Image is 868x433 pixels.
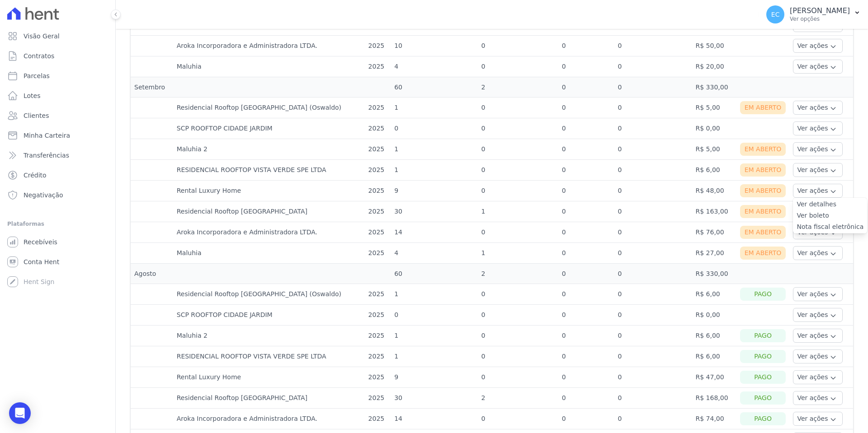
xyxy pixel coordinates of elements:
[793,308,843,322] button: Ver ações
[558,326,614,346] td: 0
[365,36,391,56] td: 2025
[740,163,786,177] div: Em Aberto
[173,160,365,181] td: RESIDENCIAL ROOFTOP VISTA VERDE SPE LTDA
[771,11,780,18] span: EC
[478,264,558,284] td: 2
[793,121,843,135] button: Ver ações
[24,171,47,180] span: Crédito
[478,56,558,77] td: 0
[793,370,843,384] button: Ver ações
[692,388,736,409] td: R$ 168,00
[614,160,692,181] td: 0
[692,36,736,56] td: R$ 50,00
[478,284,558,305] td: 0
[365,201,391,222] td: 2025
[391,139,477,160] td: 1
[740,184,786,197] div: Em Aberto
[478,326,558,346] td: 0
[614,181,692,201] td: 0
[173,305,365,326] td: SCP ROOFTOP CIDADE JARDIM
[7,219,108,229] div: Plataformas
[365,388,391,409] td: 2025
[740,350,786,363] div: Pago
[793,287,843,301] button: Ver ações
[391,305,477,326] td: 0
[692,160,736,181] td: R$ 6,00
[365,243,391,264] td: 2025
[797,211,863,220] a: Ver boleto
[391,98,477,118] td: 1
[173,139,365,160] td: Maluhia 2
[24,151,69,160] span: Transferências
[478,367,558,388] td: 0
[478,181,558,201] td: 0
[614,388,692,409] td: 0
[692,98,736,118] td: R$ 5,00
[614,201,692,222] td: 0
[478,36,558,56] td: 0
[478,77,558,98] td: 2
[692,139,736,160] td: R$ 5,00
[173,326,365,346] td: Maluhia 2
[692,181,736,201] td: R$ 48,00
[131,77,173,98] td: Setembro
[793,412,843,426] button: Ver ações
[692,56,736,77] td: R$ 20,00
[614,118,692,139] td: 0
[391,388,477,409] td: 30
[24,131,70,140] span: Minha Carteira
[365,181,391,201] td: 2025
[558,98,614,118] td: 0
[365,305,391,326] td: 2025
[793,101,843,115] button: Ver ações
[558,222,614,243] td: 0
[793,142,843,156] button: Ver ações
[4,166,112,184] a: Crédito
[790,6,850,15] p: [PERSON_NAME]
[391,326,477,346] td: 1
[740,288,786,301] div: Pago
[365,346,391,367] td: 2025
[391,409,477,429] td: 14
[478,388,558,409] td: 2
[173,118,365,139] td: SCP ROOFTOP CIDADE JARDIM
[797,200,863,209] a: Ver detalhes
[692,326,736,346] td: R$ 6,00
[24,32,60,41] span: Visão Geral
[478,201,558,222] td: 1
[4,107,112,125] a: Clientes
[24,91,41,100] span: Lotes
[793,349,843,363] button: Ver ações
[692,118,736,139] td: R$ 0,00
[614,264,692,284] td: 0
[24,51,54,61] span: Contratos
[391,201,477,222] td: 30
[391,181,477,201] td: 9
[478,346,558,367] td: 0
[365,326,391,346] td: 2025
[24,237,57,247] span: Recebíveis
[558,36,614,56] td: 0
[793,39,843,53] button: Ver ações
[740,412,786,425] div: Pago
[391,243,477,264] td: 4
[740,391,786,405] div: Pago
[740,101,786,114] div: Em Aberto
[558,77,614,98] td: 0
[558,388,614,409] td: 0
[793,60,843,74] button: Ver ações
[173,222,365,243] td: Aroka Incorporadora e Administradora LTDA.
[558,181,614,201] td: 0
[173,346,365,367] td: RESIDENCIAL ROOFTOP VISTA VERDE SPE LTDA
[4,67,112,85] a: Parcelas
[391,222,477,243] td: 14
[173,181,365,201] td: Rental Luxury Home
[793,391,843,405] button: Ver ações
[740,247,786,260] div: Em Aberto
[478,118,558,139] td: 0
[558,346,614,367] td: 0
[24,257,59,266] span: Conta Hent
[4,233,112,251] a: Recebíveis
[173,367,365,388] td: Rental Luxury Home
[692,346,736,367] td: R$ 6,00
